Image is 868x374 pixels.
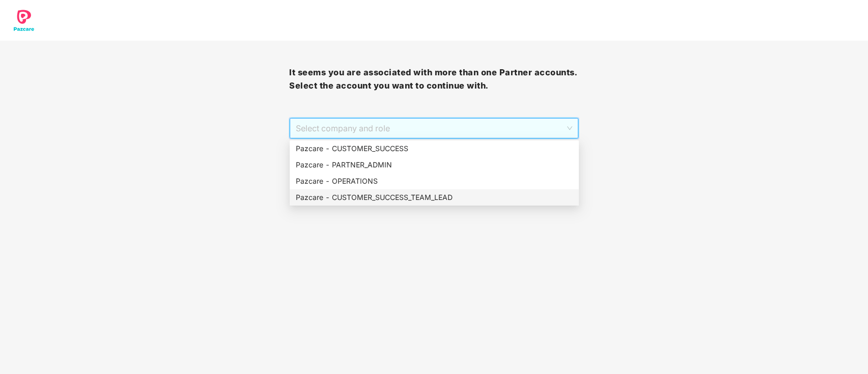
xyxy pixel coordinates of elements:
[290,140,579,157] div: Pazcare - CUSTOMER_SUCCESS
[290,173,579,189] div: Pazcare - OPERATIONS
[296,176,573,187] div: Pazcare - OPERATIONS
[289,66,578,92] h3: It seems you are associated with more than one Partner accounts. Select the account you want to c...
[296,159,573,170] div: Pazcare - PARTNER_ADMIN
[290,189,579,206] div: Pazcare - CUSTOMER_SUCCESS_TEAM_LEAD
[296,119,572,138] span: Select company and role
[290,157,579,173] div: Pazcare - PARTNER_ADMIN
[296,143,573,154] div: Pazcare - CUSTOMER_SUCCESS
[296,192,573,203] div: Pazcare - CUSTOMER_SUCCESS_TEAM_LEAD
